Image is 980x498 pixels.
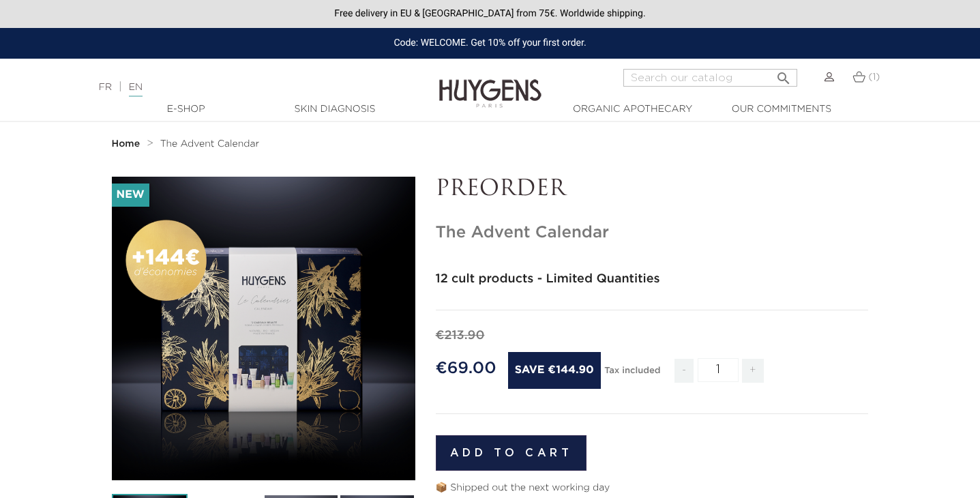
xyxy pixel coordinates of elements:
span: + [742,359,764,383]
span: €213.90 [436,329,485,342]
a: EN [129,83,143,97]
a: (1) [852,72,880,83]
p: 📦 Shipped out the next working day [436,481,869,495]
span: Save €144.90 [508,352,601,389]
input: Quantity [698,358,739,382]
a: Home [112,138,143,149]
span: The Advent Calendar [160,139,259,149]
strong: 12 cult products - Limited Quantities [436,273,660,285]
div: | [92,79,398,96]
strong: Home [112,139,140,149]
i:  [775,66,792,83]
button:  [771,65,796,83]
span: - [674,359,694,383]
span: €69.00 [436,360,496,377]
a: FR [99,83,112,92]
img: Huygens [439,57,541,110]
button: Add to cart [436,435,587,471]
p: PREORDER [436,177,869,203]
a: E-Shop [118,102,254,117]
input: Search [623,69,797,87]
a: Organic Apothecary [565,102,701,117]
a: Skin Diagnosis [267,102,403,117]
a: The Advent Calendar [160,138,259,149]
span: (1) [868,72,880,82]
div: Tax included [604,356,660,393]
a: Our commitments [713,102,850,117]
h1: The Advent Calendar [436,223,869,243]
li: New [112,184,149,207]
